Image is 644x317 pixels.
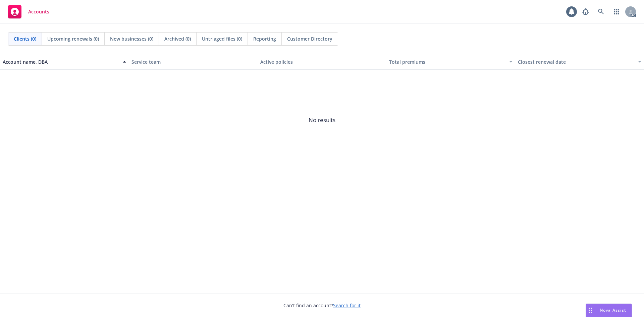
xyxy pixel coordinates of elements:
a: Accounts [5,2,52,21]
div: Closest renewal date [518,58,634,65]
button: Service team [129,54,258,70]
span: Archived (0) [164,35,191,42]
a: Switch app [610,5,623,18]
button: Total premiums [386,54,515,70]
div: Drag to move [586,304,594,317]
span: Customer Directory [287,35,332,42]
span: Untriaged files (0) [202,35,242,42]
span: Reporting [253,35,276,42]
a: Search for it [333,302,361,309]
span: Upcoming renewals (0) [47,35,99,42]
span: Can't find an account? [283,302,361,309]
span: Clients (0) [14,35,36,42]
div: Total premiums [389,58,505,65]
span: New businesses (0) [110,35,153,42]
button: Active policies [258,54,386,70]
span: Nova Assist [600,307,626,313]
span: Accounts [28,9,49,14]
div: Service team [131,58,255,65]
div: Active policies [260,58,384,65]
a: Search [594,5,608,18]
div: Account name, DBA [3,58,119,65]
button: Nova Assist [586,304,632,317]
a: Report a Bug [579,5,592,18]
button: Closest renewal date [515,54,644,70]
